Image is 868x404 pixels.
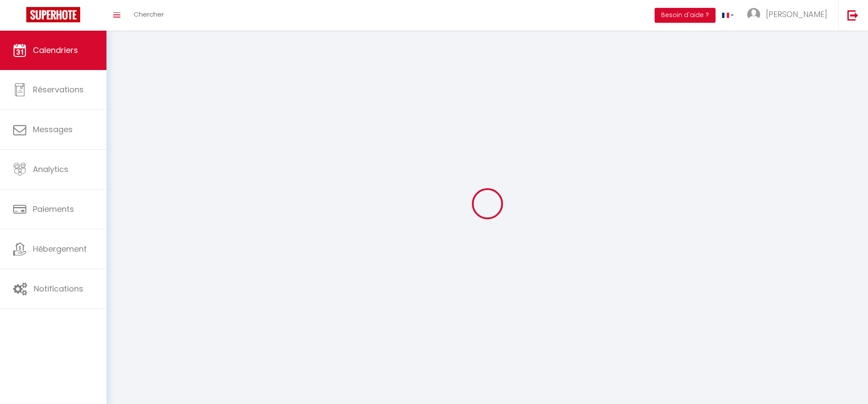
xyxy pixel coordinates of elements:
[26,7,80,22] img: Super Booking
[33,204,74,214] span: Paiements
[33,124,73,135] span: Messages
[34,283,83,294] span: Notifications
[747,8,760,21] img: ...
[33,84,84,95] span: Réservations
[766,9,827,20] span: [PERSON_NAME]
[655,8,716,23] button: Besoin d'aide ?
[134,10,164,19] span: Chercher
[33,164,68,175] span: Analytics
[847,10,858,21] img: logout
[33,45,78,56] span: Calendriers
[33,243,87,254] span: Hébergement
